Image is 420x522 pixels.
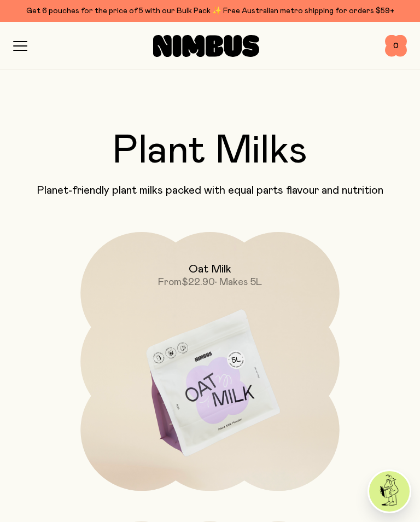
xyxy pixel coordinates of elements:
a: Oat MilkFrom$22.90• Makes 5L [80,232,339,491]
h2: Oat Milk [189,263,231,276]
span: From [158,277,182,287]
h2: Plant Milks [13,131,407,171]
button: 0 [385,35,407,57]
p: Planet-friendly plant milks packed with equal parts flavour and nutrition [13,184,407,197]
div: Get 6 pouches for the price of 5 with our Bulk Pack ✨ Free Australian metro shipping for orders $59+ [13,4,407,18]
img: agent [369,471,410,512]
span: $22.90 [182,277,215,287]
span: • Makes 5L [215,277,262,287]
